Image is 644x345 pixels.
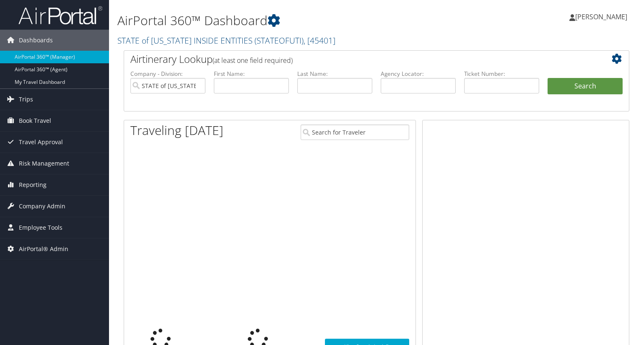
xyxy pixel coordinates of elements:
span: Risk Management [19,153,69,174]
button: Search [548,78,623,95]
span: Dashboards [19,30,53,51]
label: Company - Division: [130,70,205,78]
label: First Name: [214,70,289,78]
label: Last Name: [297,70,372,78]
a: STATE of [US_STATE] INSIDE ENTITIES [117,35,335,46]
span: Book Travel [19,110,51,131]
span: Trips [19,89,33,110]
input: Search for Traveler [301,125,410,140]
span: Reporting [19,174,47,195]
label: Agency Locator: [381,70,456,78]
span: [PERSON_NAME] [575,12,627,21]
span: Employee Tools [19,217,62,238]
label: Ticket Number: [464,70,539,78]
span: AirPortal® Admin [19,239,68,259]
span: , [ 45401 ] [304,35,335,46]
span: Company Admin [19,196,65,217]
h2: Airtinerary Lookup [130,52,581,66]
h1: Traveling [DATE] [130,122,223,139]
span: (at least one field required) [213,56,293,65]
h1: AirPortal 360™ Dashboard [117,12,463,29]
a: [PERSON_NAME] [569,4,636,29]
span: ( STATEOFUTI ) [254,35,304,46]
img: airportal-logo.png [18,5,102,25]
span: Travel Approval [19,132,63,153]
